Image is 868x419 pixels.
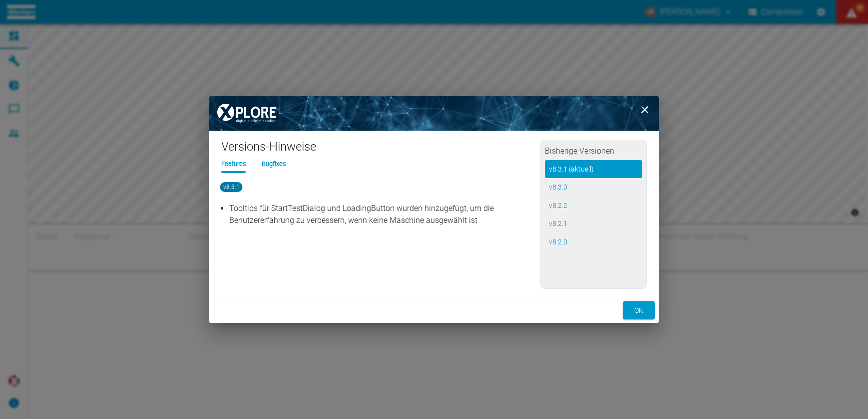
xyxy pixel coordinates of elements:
[545,144,642,160] h2: Bisherige Versionen
[623,301,655,320] button: ok
[229,203,537,226] p: Tooltips für StartTestDialog und LoadingButton wurden hinzugefügt, um die Benutzererfahrung zu ve...
[221,159,246,169] li: Features
[545,160,642,179] button: v8.3.1 (aktuell)
[220,182,243,192] span: v8.3.1
[221,139,540,159] h1: Versions-Hinweise
[545,197,642,215] button: v8.2.2
[209,96,659,131] img: background image
[209,96,284,131] img: XPLORE Logo
[545,178,642,197] button: v8.3.0
[545,214,642,233] button: v8.2.1
[262,159,286,169] li: Bugfixes
[635,100,655,120] button: close
[545,233,642,251] button: v8.2.0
